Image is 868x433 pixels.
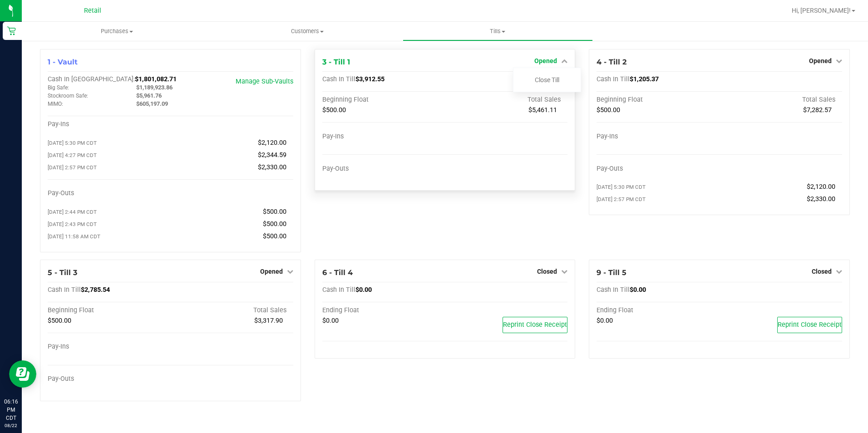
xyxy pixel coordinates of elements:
[136,84,173,91] span: $1,189,923.86
[48,317,71,325] span: $500.00
[534,57,557,64] span: Opened
[597,196,646,202] span: [DATE] 2:57 PM CDT
[322,317,339,325] span: $0.00
[807,183,835,191] span: $2,120.00
[777,317,842,333] button: Reprint Close Receipt
[7,26,16,35] inline-svg: Retail
[812,268,832,275] span: Closed
[258,151,286,159] span: $2,344.59
[48,164,97,171] span: [DATE] 2:57 PM CDT
[322,133,445,141] div: Pay-Ins
[81,286,110,294] span: $2,785.54
[403,27,592,35] span: Tills
[212,27,402,35] span: Customers
[48,93,88,99] span: Stockroom Safe:
[48,286,81,294] span: Cash In Till
[597,306,719,315] div: Ending Float
[84,7,101,15] span: Retail
[4,398,18,422] p: 06:16 PM CDT
[403,22,593,41] a: Tills
[720,96,842,104] div: Total Sales
[48,101,63,107] span: MIMO:
[355,75,385,83] span: $3,912.55
[48,343,170,351] div: Pay-Ins
[22,27,212,35] span: Purchases
[48,221,97,227] span: [DATE] 2:43 PM CDT
[322,96,445,104] div: Beginning Float
[263,232,286,240] span: $500.00
[597,184,646,190] span: [DATE] 5:30 PM CDT
[322,306,445,315] div: Ending Float
[597,268,626,277] span: 9 - Till 5
[258,139,286,147] span: $2,120.00
[48,233,100,240] span: [DATE] 11:58 AM CDT
[48,152,97,158] span: [DATE] 4:27 PM CDT
[263,208,286,216] span: $500.00
[322,165,445,173] div: Pay-Outs
[503,321,567,329] span: Reprint Close Receipt
[778,321,842,329] span: Reprint Close Receipt
[809,57,832,64] span: Opened
[212,22,402,41] a: Customers
[48,189,170,197] div: Pay-Outs
[597,106,620,114] span: $500.00
[48,268,77,277] span: 5 - Till 3
[528,106,557,114] span: $5,461.11
[535,76,559,84] a: Close Till
[807,195,835,203] span: $2,330.00
[792,7,851,14] span: Hi, [PERSON_NAME]!
[355,286,372,294] span: $0.00
[803,106,832,114] span: $7,282.57
[322,106,346,114] span: $500.00
[597,165,719,173] div: Pay-Outs
[48,209,97,215] span: [DATE] 2:44 PM CDT
[597,317,613,325] span: $0.00
[22,22,212,41] a: Purchases
[48,120,170,128] div: Pay-Ins
[537,268,557,275] span: Closed
[322,286,355,294] span: Cash In Till
[263,220,286,228] span: $500.00
[135,75,177,83] span: $1,801,082.71
[597,58,626,66] span: 4 - Till 2
[597,75,630,83] span: Cash In Till
[4,422,18,429] p: 08/22
[136,100,168,107] span: $605,197.09
[48,375,170,383] div: Pay-Outs
[48,306,170,315] div: Beginning Float
[260,268,283,275] span: Opened
[630,286,646,294] span: $0.00
[48,75,135,83] span: Cash In [GEOGRAPHIC_DATA]:
[445,96,567,104] div: Total Sales
[170,306,293,315] div: Total Sales
[136,92,162,99] span: $5,961.76
[254,317,283,325] span: $3,317.90
[48,140,97,146] span: [DATE] 5:30 PM CDT
[597,133,719,141] div: Pay-Ins
[258,163,286,171] span: $2,330.00
[322,75,355,83] span: Cash In Till
[322,58,350,66] span: 3 - Till 1
[48,58,78,66] span: 1 - Vault
[9,360,36,388] iframe: Resource center
[322,268,353,277] span: 6 - Till 4
[48,84,69,91] span: Big Safe:
[503,317,567,333] button: Reprint Close Receipt
[597,286,630,294] span: Cash In Till
[630,75,659,83] span: $1,205.37
[597,96,719,104] div: Beginning Float
[236,78,293,85] a: Manage Sub-Vaults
